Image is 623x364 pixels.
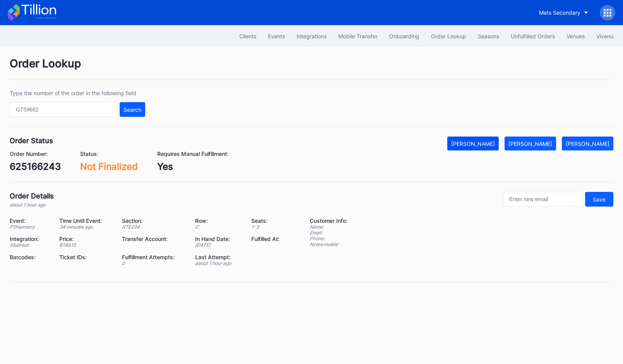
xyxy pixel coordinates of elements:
[10,57,613,80] div: Order Lookup
[59,224,113,230] div: 34 minutes ago
[511,33,555,39] div: Unfulfilled Orders
[80,161,138,172] div: Not Finalized
[562,137,613,150] button: [PERSON_NAME]
[239,33,256,39] div: Clients
[251,236,290,242] div: Fulfilled At:
[451,140,495,147] div: [PERSON_NAME]
[533,5,594,20] button: Mets Secondary
[310,230,347,236] div: Email:
[431,33,466,39] div: Order Lookup
[195,224,242,230] div: C
[10,150,61,157] div: Order Number:
[122,260,185,266] div: 0
[122,236,185,242] div: Transfer Account:
[59,254,113,260] div: Ticket IDs:
[10,236,50,242] div: Integration:
[195,236,242,242] div: In Hand Date:
[10,254,50,260] div: Barcodes:
[157,161,228,172] div: Yes
[310,224,347,230] div: Name:
[59,236,113,242] div: Price:
[383,29,425,43] button: Onboarding
[508,140,552,147] div: [PERSON_NAME]
[539,9,580,16] div: Mets Secondary
[251,217,290,224] div: Seats:
[478,33,499,39] div: Seasons
[262,29,291,43] button: Events
[80,150,138,157] div: Status:
[297,33,327,39] div: Integrations
[566,140,609,147] div: [PERSON_NAME]
[566,33,585,39] div: Venues
[310,236,347,241] div: Phone:
[561,29,590,43] button: Venues
[585,192,613,207] button: Save
[472,29,505,43] button: Seasons
[333,29,383,43] button: Mobile Transfer
[10,90,145,96] div: Type the number of the order in the following field
[124,106,141,113] div: Search
[10,137,53,145] div: Order Status
[503,192,583,207] input: Enter new email
[251,224,290,230] div: 1 - 3
[10,224,50,230] div: P1Harmony
[195,254,242,260] div: Last Attempt:
[120,102,145,117] button: Search
[338,33,378,39] div: Mobile Transfer
[310,217,347,224] div: Customer Info:
[59,217,113,224] div: Time Until Event:
[10,102,118,117] input: GT59662
[505,29,561,43] button: Unfulfilled Orders
[195,217,242,224] div: Row:
[122,224,185,230] div: STE234
[157,150,228,157] div: Requires Manual Fulfillment:
[10,217,50,224] div: Event:
[590,29,619,43] button: Vivenu
[195,242,242,248] div: [DATE]
[10,192,54,200] div: Order Details
[310,241,347,247] div: Notes: mobile
[59,242,113,248] div: $ 189.15
[447,137,499,150] button: [PERSON_NAME]
[291,29,333,43] button: Integrations
[596,33,613,39] div: Vivenu
[505,137,556,150] button: [PERSON_NAME]
[268,33,285,39] div: Events
[122,217,185,224] div: Section:
[10,202,54,208] div: about 1 hour ago
[195,260,242,266] div: about 1 hour ago
[233,29,262,43] button: Clients
[122,254,185,260] div: Fulfillment Attempts:
[593,196,606,203] div: Save
[389,33,419,39] div: Onboarding
[10,242,50,248] div: StubHub
[10,161,61,172] div: 625166243
[425,29,472,43] button: Order Lookup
